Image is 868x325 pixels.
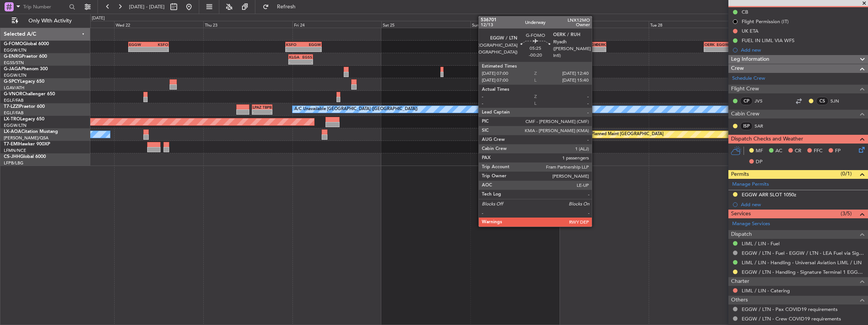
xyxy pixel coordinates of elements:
[591,129,664,140] div: Planned Maint [GEOGRAPHIC_DATA]
[755,98,772,104] a: JVS
[741,47,864,53] div: Add new
[742,18,789,25] div: Flight Permission (IT)
[4,142,50,147] a: T7-EMIHawker 900XP
[4,92,55,96] a: G-VNORChallenger 650
[756,158,763,166] span: DP
[816,97,829,105] div: CS
[742,28,758,34] div: UK ETA
[303,47,321,52] div: -
[114,21,203,28] div: Wed 22
[775,147,782,155] span: AC
[731,277,749,286] span: Charter
[731,135,803,144] span: Dispatch Checks and Weather
[755,123,772,129] a: SAR
[262,110,272,114] div: -
[4,142,19,147] span: T7-EMI
[742,9,748,15] div: CB
[704,42,717,47] div: OERK
[4,47,27,53] a: EGGW/LTN
[549,55,561,59] div: EGSS
[4,54,47,59] a: G-ENRGPraetor 600
[4,79,44,84] a: G-SPCYLegacy 650
[262,105,272,109] div: TBPB
[259,1,305,13] button: Refresh
[301,55,313,59] div: EGSS
[4,67,48,71] a: G-JAGAPhenom 300
[742,250,864,256] a: EGGW / LTN - Fuel - EGGW / LTN - LEA Fuel via Signature in EGGW
[4,42,49,46] a: G-FOMOGlobal 6000
[4,148,26,153] a: LFMN/NCE
[129,42,148,47] div: EGGW
[596,42,605,47] div: OERK
[4,42,23,46] span: G-FOMO
[740,122,753,130] div: ISP
[586,42,596,47] div: EGGW
[549,60,561,64] div: -
[4,135,49,141] a: [PERSON_NAME]/QSA
[301,60,313,64] div: -
[742,259,862,266] a: LIML / LIN - Handling - Universal Aviation LIML / LIN
[381,21,470,28] div: Sat 25
[742,37,794,44] div: FUEL IN LIML VIA WFS
[23,1,67,13] input: Trip Number
[4,60,24,66] a: EGSS/STN
[731,210,751,218] span: Services
[4,104,45,109] a: T7-LZZIPraetor 600
[4,129,21,134] span: LX-AOA
[286,47,303,52] div: -
[253,110,262,114] div: -
[742,269,864,275] a: EGGW / LTN - Handling - Signature Terminal 1 EGGW / LTN
[586,47,596,52] div: -
[4,54,22,59] span: G-ENRG
[4,129,58,134] a: LX-AOACitation Mustang
[149,47,168,52] div: -
[303,42,321,47] div: EGGW
[740,97,753,105] div: CP
[286,42,303,47] div: KSFO
[4,73,27,78] a: EGGW/LTN
[835,147,841,155] span: FP
[731,64,744,73] span: Crew
[732,220,770,228] a: Manage Services
[717,42,729,47] div: EGGW
[741,201,864,208] div: Add new
[129,47,148,52] div: -
[841,210,852,218] span: (3/5)
[92,15,105,22] div: [DATE]
[20,18,80,24] span: Only With Activity
[560,21,649,28] div: Mon 27
[289,55,301,59] div: KLGA
[649,21,738,28] div: Tue 28
[795,147,801,155] span: CR
[292,21,382,28] div: Fri 24
[742,191,796,198] div: EGGW ARR SLOT 1050z
[129,3,165,10] span: [DATE] - [DATE]
[4,160,24,166] a: LFPB/LBG
[294,104,418,115] div: A/C Unavailable [GEOGRAPHIC_DATA] ([GEOGRAPHIC_DATA])
[742,316,841,322] a: EGGW / LTN - Crew COVID19 requirements
[4,79,20,84] span: G-SPCY
[732,181,769,188] a: Manage Permits
[732,75,765,82] a: Schedule Crew
[270,4,302,9] span: Refresh
[814,147,822,155] span: FFC
[149,42,168,47] div: KSFO
[4,155,46,159] a: CS-JHHGlobal 6000
[4,67,21,71] span: G-JAGA
[731,230,752,239] span: Dispatch
[742,306,838,312] a: EGGW / LTN - Pax COVID19 requirements
[830,98,848,104] a: SJN
[289,60,301,64] div: -
[731,85,759,93] span: Flight Crew
[8,15,82,27] button: Only With Activity
[562,60,575,64] div: -
[562,55,575,59] div: OERK
[4,92,22,96] span: G-VNOR
[731,110,759,118] span: Cabin Crew
[841,170,852,178] span: (0/1)
[742,240,780,247] a: LIML / LIN - Fuel
[4,117,44,121] a: LX-TROLegacy 650
[470,21,560,28] div: Sun 26
[596,47,605,52] div: -
[4,110,24,116] a: EGLF/FAB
